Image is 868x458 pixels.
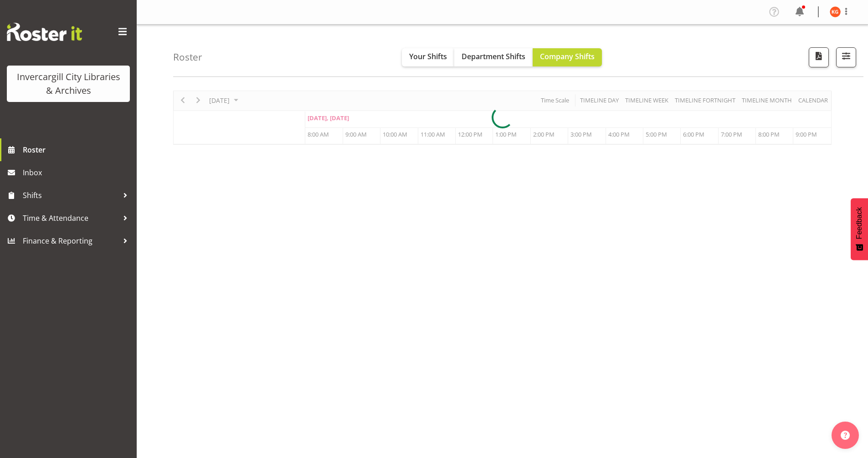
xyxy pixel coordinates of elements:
span: Roster [23,143,132,157]
h4: Roster [173,52,202,62]
button: Feedback - Show survey [851,198,868,260]
span: Inbox [23,166,132,179]
span: Shifts [23,188,118,202]
button: Your Shifts [402,48,454,66]
img: help-xxl-2.png [841,431,850,440]
button: Filter Shifts [836,47,856,67]
div: Invercargill City Libraries & Archives [16,70,121,97]
button: Download a PDF of the roster for the current day [809,47,829,67]
span: Your Shifts [409,51,447,61]
button: Company Shifts [533,48,602,66]
img: katie-greene11671.jpg [830,6,841,17]
span: Time & Attendance [23,211,118,225]
span: Feedback [855,207,863,239]
span: Department Shifts [462,51,525,61]
button: Department Shifts [454,48,533,66]
img: Rosterit website logo [7,23,82,41]
span: Finance & Reporting [23,234,118,248]
span: Company Shifts [540,51,595,61]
